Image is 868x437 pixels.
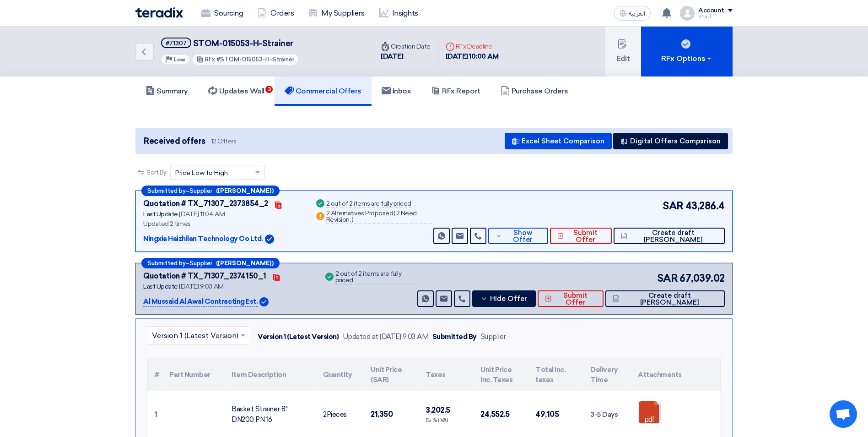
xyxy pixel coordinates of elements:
[205,56,215,63] span: RFx
[352,216,354,224] span: )
[446,51,499,62] div: [DATE] 10:00 AM
[490,295,527,302] span: Hide Offer
[550,228,612,244] button: Submit Offer
[141,258,280,268] div: –
[538,290,604,307] button: Submit Offer
[143,219,303,229] div: Updated 2 times
[198,76,275,106] a: Updates Wall3
[316,359,363,391] th: Quantity
[143,271,266,282] div: Quotation # TX_71307_2374150_1
[162,359,224,391] th: Part Number
[614,228,725,244] button: Create draft [PERSON_NAME]
[535,410,559,419] span: 49,105
[698,7,724,15] div: Account
[265,86,273,93] span: 3
[189,188,212,194] span: Supplier
[679,271,725,286] span: 67,039.02
[382,87,411,96] h5: Inbox
[147,188,186,194] span: Submitted by
[326,210,432,224] div: 2 Alternatives Proposed
[265,235,274,244] img: Verified Account
[629,11,645,17] span: العربية
[432,332,477,342] div: Submitted By
[285,87,361,96] h5: Commercial Offers
[566,229,605,243] span: Submit Offer
[480,410,509,419] span: 24,552.5
[663,198,684,213] span: SAR
[661,53,713,64] div: RFx Options
[173,56,185,63] span: Low
[631,359,721,391] th: Attachments
[146,87,188,96] h5: Summary
[505,229,541,243] span: Show Offer
[161,38,299,49] h5: STOM-015053-H-Strainer
[657,271,678,286] span: SAR
[147,359,162,391] th: #
[830,400,857,428] div: Open chat
[135,7,183,18] img: Teradix logo
[528,359,583,391] th: Total Inc. taxes
[421,76,490,106] a: RFx Report
[473,359,528,391] th: Unit Price Inc. Taxes
[583,359,631,391] th: Delivery Time
[698,14,733,19] div: Khalil
[426,405,450,415] span: 3,202.5
[343,332,429,342] div: Updated at [DATE] 9:03 AM
[326,201,411,208] div: 2 out of 2 items are fully priced
[554,292,596,306] span: Submit Offer
[141,186,280,196] div: –
[501,87,568,96] h5: Purchase Orders
[446,42,499,51] div: RFx Deadline
[216,56,294,63] span: #STOM-015053-H-Strainer
[143,210,178,218] span: Last Update
[418,359,473,391] th: Taxes
[216,260,274,266] b: ([PERSON_NAME])
[605,290,725,307] button: Create draft [PERSON_NAME]
[250,3,301,23] a: Orders
[326,209,417,224] span: 2 Need Revision,
[381,51,431,62] div: [DATE]
[144,135,205,147] span: Received offers
[143,198,268,209] div: Quotation # TX_71307_2373854_2
[146,168,167,177] span: Sort By
[622,292,717,306] span: Create draft [PERSON_NAME]
[641,27,733,76] button: RFx Options
[491,76,578,106] a: Purchase Orders
[259,297,269,306] img: Verified Account
[488,228,548,244] button: Show Offer
[614,6,651,21] button: العربية
[147,260,186,266] span: Submitted by
[211,137,237,146] span: 12 Offers
[258,332,339,342] div: Version 1 (Latest Version)
[143,283,178,290] span: Last Update
[216,188,274,194] b: ([PERSON_NAME])
[275,76,372,106] a: Commercial Offers
[505,133,612,149] button: Excel Sheet Comparison
[431,87,480,96] h5: RFx Report
[605,27,641,76] button: Edit
[372,3,426,23] a: Insights
[685,198,725,213] span: 43,286.4
[193,38,293,49] span: STOM-015053-H-Strainer
[189,260,212,266] span: Supplier
[323,410,327,419] span: 2
[394,209,395,217] span: (
[426,417,466,425] div: (15 %) VAT
[372,76,421,106] a: Inbox
[166,40,187,46] div: #71307
[208,87,264,96] h5: Updates Wall
[590,410,618,419] span: 3-5 Days
[179,210,225,218] span: [DATE] 11:04 AM
[232,404,308,425] div: Basket Strainer 8" DN200 PN 16
[472,290,536,307] button: Hide Offer
[630,229,717,243] span: Create draft [PERSON_NAME]
[143,234,263,245] p: Ningxia Haizhilan Technology Co Ltd.
[143,296,258,307] p: Al Mussaid Al Awal Contracting Est.
[194,3,250,23] a: Sourcing
[335,271,415,284] div: 2 out of 2 items are fully priced
[680,6,695,21] img: profile_test.png
[371,410,393,419] span: 21,350
[135,76,198,106] a: Summary
[301,3,372,23] a: My Suppliers
[613,133,728,149] button: Digital Offers Comparison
